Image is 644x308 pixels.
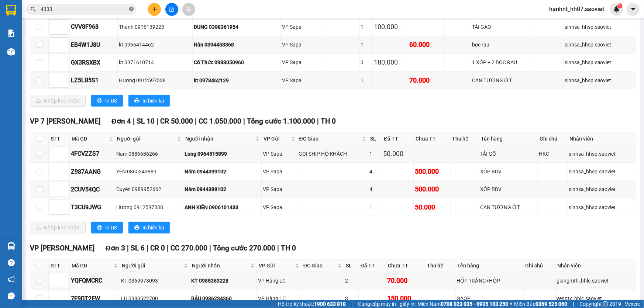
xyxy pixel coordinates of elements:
div: GỌI SHIP HỘ KHÁCH [299,150,367,158]
td: VP Sapa [262,181,297,198]
td: 4FCVZZS7 [70,145,115,163]
div: Năm 0944399102 [185,167,260,176]
div: sinhsa_hhsp.saoviet [569,185,635,193]
div: 4FCVZZS7 [71,149,114,158]
div: Cô Thức 0983050960 [194,58,280,66]
div: 70.000 [387,276,424,286]
td: CVV8F968 [70,18,118,36]
div: BÁU 0986234360 [191,294,255,302]
div: TẢI GẠO [472,23,533,31]
span: CR 0 [150,244,165,252]
th: Thu hộ [425,260,456,272]
td: GX3RSXBX [70,54,118,72]
span: In biên lai [142,97,164,105]
div: VP Sapa [263,185,296,193]
span: TH 0 [321,117,336,125]
button: file-add [165,3,178,16]
div: VP Sapa [282,76,320,84]
div: kt 0966414462 [119,41,191,49]
th: Đã TT [359,260,386,272]
img: logo.jpg [3,3,40,40]
strong: 0369 525 060 [535,301,567,307]
td: EB4W1J8U [70,36,118,54]
span: | [351,300,352,308]
th: Thu hộ [451,133,479,145]
span: Tổng cước 270.000 [213,244,275,252]
img: solution-icon [7,30,15,37]
th: Chưa TT [414,133,451,145]
div: sinhsa_hhsp.saoviet [569,150,635,158]
div: Hân 0394458368 [194,41,280,49]
span: SL 6 [131,244,145,252]
div: XỐP BDV [480,185,536,193]
span: hanhnt_hh07.saoviet [543,4,610,14]
th: Chưa TT [386,260,425,272]
span: Đơn 3 [106,244,125,252]
td: VP Hàng LC [257,290,302,307]
img: warehouse-icon [7,242,15,250]
th: Nhân viên [556,260,636,272]
div: 1 XỐP + 2 BỌC RAU [472,58,533,66]
span: | [573,300,574,308]
div: TẢI GỖ [480,150,536,158]
th: Đã TT [382,133,414,145]
div: giangmth_hhlc.saoviet [557,277,635,285]
span: | [195,117,197,125]
span: printer [134,98,140,104]
div: GX3RSXBX [71,58,116,67]
span: | [133,117,135,125]
div: 500.000 [415,166,449,177]
span: CC 1.050.000 [199,117,241,125]
span: Người nhận [192,262,249,270]
div: LU 0983522700 [121,294,189,302]
b: GỬI : VP Hàng LC [3,46,82,58]
span: ⚪️ [510,302,512,305]
td: VP Sapa [281,54,321,72]
span: notification [8,276,15,283]
th: Nhân viên [568,133,636,145]
div: 4 [369,185,380,193]
span: SL 10 [137,117,155,125]
span: phone [42,27,48,33]
span: In biên lai [142,224,164,232]
div: VP Sapa [282,23,320,31]
div: Long 0964515899 [185,150,260,158]
div: sinhsa_hhsp.saoviet [565,58,635,66]
div: CAN TƯƠNG ỚT [480,203,536,211]
td: VP Sapa [281,18,321,36]
div: 4 [369,167,380,176]
span: | [209,244,211,252]
div: Hương 0912597338 [119,76,191,84]
span: Người gửi [122,262,182,270]
div: 7E9DT2EW [71,294,118,303]
img: warehouse-icon [7,48,15,56]
span: close-circle [129,6,134,13]
span: | [147,244,148,252]
div: 2 [345,277,357,285]
span: VP Gửi [259,262,294,270]
div: Duyên 0989952662 [116,185,182,193]
div: Năm 0944399102 [185,185,260,193]
th: Ghi chú [524,260,556,272]
div: VP Sapa [263,203,296,211]
th: SL [368,133,382,145]
td: VP Sapa [281,72,321,89]
td: VP Sapa [262,163,297,180]
div: yenptx_hhlc.saoviet [557,294,635,302]
div: 1 [361,41,372,49]
button: printerIn DS [91,95,123,107]
div: bọc rau [472,41,533,49]
th: Tên hàng [456,260,524,272]
td: 7E9DT2EW [70,290,120,307]
div: sinhsa_hhsp.saoviet [565,23,635,31]
span: file-add [169,7,174,12]
button: plus [148,3,161,16]
th: Ghi chú [538,133,568,145]
span: Người nhận [185,135,254,143]
div: Nam 0886686266 [116,150,182,158]
div: KT 0985363228 [191,277,255,285]
div: sinhsa_hhsp.saoviet [569,167,635,176]
span: Đơn 4 [111,117,131,125]
th: STT [49,133,70,145]
div: VP Sapa [263,167,296,176]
